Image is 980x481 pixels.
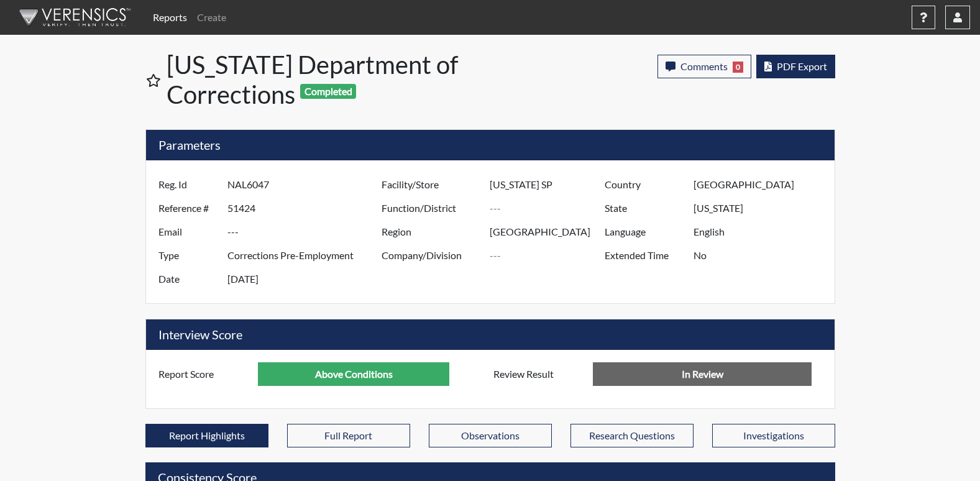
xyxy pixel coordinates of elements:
h5: Interview Score [146,319,835,350]
span: 0 [733,62,743,73]
label: Reference # [149,196,227,220]
button: Observations [429,424,552,447]
label: Facility/Store [372,173,490,196]
label: Region [372,220,490,244]
label: Date [149,267,227,291]
span: Comments [680,60,728,72]
label: Language [595,220,694,244]
input: --- [490,220,608,244]
input: --- [694,244,831,267]
button: Full Report [287,424,410,447]
label: Company/Division [372,244,490,267]
label: State [595,196,694,220]
a: Reports [148,5,192,30]
input: --- [694,196,831,220]
input: --- [490,173,608,196]
input: --- [227,220,385,244]
button: Comments0 [657,55,751,78]
input: --- [694,173,831,196]
h5: Parameters [146,130,835,160]
input: No Decision [593,362,812,386]
button: Investigations [712,424,835,447]
input: --- [227,244,385,267]
span: PDF Export [777,60,827,72]
label: Email [149,220,227,244]
label: Report Score [149,362,259,386]
label: Country [595,173,694,196]
input: --- [227,196,385,220]
label: Type [149,244,227,267]
label: Function/District [372,196,490,220]
input: --- [227,173,385,196]
input: --- [490,196,608,220]
a: Create [192,5,231,30]
h1: [US_STATE] Department of Corrections [167,50,492,109]
button: Research Questions [570,424,694,447]
label: Reg. Id [149,173,227,196]
button: Report Highlights [145,424,268,447]
button: PDF Export [756,55,835,78]
input: --- [227,267,385,291]
span: Completed [300,84,356,99]
input: --- [490,244,608,267]
input: --- [694,220,831,244]
label: Review Result [484,362,593,386]
input: --- [258,362,449,386]
label: Extended Time [595,244,694,267]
